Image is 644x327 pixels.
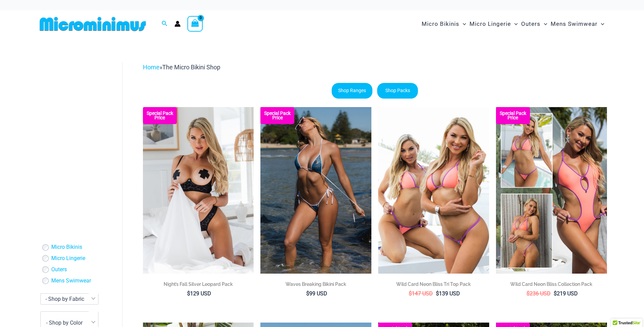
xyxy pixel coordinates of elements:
a: Waves Breaking Ocean 312 Top 456 Bottom 08 Waves Breaking Ocean 312 Top 456 Bottom 04Waves Breaki... [260,107,371,274]
img: Nights Fall Silver Leopard 1036 Bra 6046 Thong 09v2 [143,107,254,274]
bdi: 147 USD [409,290,433,297]
h2: Wild Card Neon Bliss Tri Top Pack [378,281,489,288]
bdi: 99 USD [306,290,327,297]
a: Home [143,64,160,71]
b: Special Pack Price [143,111,177,120]
span: The Micro Bikini Shop [162,64,220,71]
span: Micro Lingerie [470,15,511,33]
a: Nights Fall Silver Leopard 1036 Bra 6046 Thong 09v2 Nights Fall Silver Leopard 1036 Bra 6046 Thon... [143,107,254,274]
span: Micro Bikinis [422,15,459,33]
span: - Shop by Color [46,320,82,326]
img: Wild Card Neon Bliss Tri Top Pack [378,107,489,274]
span: $ [554,290,557,297]
a: Mens SwimwearMenu ToggleMenu Toggle [549,14,606,34]
a: Wild Card Neon Bliss Collection Pack [496,281,607,290]
a: Account icon link [174,21,181,27]
a: Wild Card Neon Bliss Tri Top Pack [378,281,489,290]
a: OutersMenu ToggleMenu Toggle [519,14,549,34]
a: Outers [51,266,67,273]
iframe: TrustedSite Certified [40,57,102,193]
b: Special Pack Price [496,111,530,120]
span: $ [187,290,190,297]
h2: Night’s Fall Silver Leopard Pack [143,281,254,288]
a: Shop Packs [377,83,418,99]
img: Collection Pack (7) [496,107,607,274]
bdi: 219 USD [554,290,578,297]
a: Waves Breaking Bikini Pack [260,281,371,290]
a: Micro Lingerie [51,255,85,262]
span: $ [436,290,439,297]
bdi: 236 USD [527,290,551,297]
bdi: 129 USD [187,290,211,297]
span: - Shop by Fabric [45,296,84,302]
a: Search icon link [162,20,168,28]
span: - Shop by Fabric [41,294,98,304]
a: Wild Card Neon Bliss Tri Top PackWild Card Neon Bliss Tri Top Pack BWild Card Neon Bliss Tri Top ... [378,107,489,274]
a: Micro LingerieMenu ToggleMenu Toggle [468,14,519,34]
a: Micro Bikinis [51,244,82,251]
span: Outers [521,15,540,33]
span: Menu Toggle [540,15,547,33]
span: Mens Swimwear [551,15,597,33]
bdi: 139 USD [436,290,460,297]
a: Collection Pack (7) Collection Pack B (1)Collection Pack B (1) [496,107,607,274]
a: View Shopping Cart, empty [187,16,203,32]
b: Special Pack Price [260,111,294,120]
img: Waves Breaking Ocean 312 Top 456 Bottom 08 [260,107,371,274]
span: » [143,64,220,71]
span: Menu Toggle [511,15,518,33]
span: Menu Toggle [597,15,604,33]
a: Shop Ranges [332,83,372,99]
a: Mens Swimwear [51,277,91,285]
a: Night’s Fall Silver Leopard Pack [143,281,254,290]
span: Menu Toggle [459,15,466,33]
span: - Shop by Fabric [40,293,98,305]
h2: Wild Card Neon Bliss Collection Pack [496,281,607,288]
span: $ [409,290,412,297]
a: Micro BikinisMenu ToggleMenu Toggle [420,14,468,34]
span: $ [527,290,530,297]
img: MM SHOP LOGO FLAT [37,16,149,32]
nav: Site Navigation [419,13,607,35]
span: $ [306,290,309,297]
h2: Waves Breaking Bikini Pack [260,281,371,288]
